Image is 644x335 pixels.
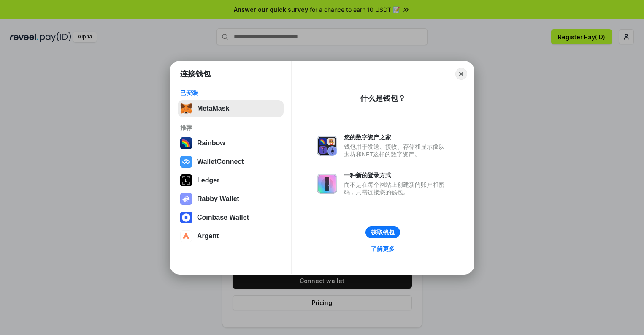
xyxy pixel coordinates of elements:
img: svg+xml,%3Csvg%20width%3D%2228%22%20height%3D%2228%22%20viewBox%3D%220%200%2028%2028%22%20fill%3D... [180,212,192,223]
button: Rabby Wallet [178,191,284,207]
img: svg+xml,%3Csvg%20xmlns%3D%22http%3A%2F%2Fwww.w3.org%2F2000%2Fsvg%22%20fill%3D%22none%22%20viewBox... [180,193,192,205]
button: Close [455,68,467,80]
img: svg+xml,%3Csvg%20xmlns%3D%22http%3A%2F%2Fwww.w3.org%2F2000%2Fsvg%22%20fill%3D%22none%22%20viewBox... [317,136,337,156]
button: MetaMask [178,100,284,117]
div: 而不是在每个网站上创建新的账户和密码，只需连接您的钱包。 [344,181,449,196]
img: svg+xml,%3Csvg%20fill%3D%22none%22%20height%3D%2233%22%20viewBox%3D%220%200%2035%2033%22%20width%... [180,103,192,114]
img: svg+xml,%3Csvg%20width%3D%22120%22%20height%3D%22120%22%20viewBox%3D%220%200%20120%20120%22%20fil... [180,137,192,149]
div: Rainbow [197,139,225,147]
button: WalletConnect [178,153,284,170]
button: Coinbase Wallet [178,209,284,226]
img: svg+xml,%3Csvg%20width%3D%2228%22%20height%3D%2228%22%20viewBox%3D%220%200%2028%2028%22%20fill%3D... [180,230,192,242]
div: MetaMask [197,105,229,112]
div: 推荐 [180,124,281,131]
div: 一种新的登录方式 [344,172,449,179]
div: 已安装 [180,89,281,97]
div: Ledger [197,177,219,184]
div: 钱包用于发送、接收、存储和显示像以太坊和NFT这样的数字资产。 [344,143,449,158]
div: WalletConnect [197,158,244,166]
div: Coinbase Wallet [197,214,249,221]
div: 获取钱包 [371,229,395,236]
button: 获取钱包 [365,226,400,238]
h1: 连接钱包 [180,69,211,79]
div: Rabby Wallet [197,195,239,203]
div: 您的数字资产之家 [344,133,449,141]
button: Rainbow [178,135,284,152]
div: Argent [197,232,219,240]
div: 什么是钱包？ [360,93,406,103]
img: svg+xml,%3Csvg%20xmlns%3D%22http%3A%2F%2Fwww.w3.org%2F2000%2Fsvg%22%20width%3D%2228%22%20height%3... [180,174,192,186]
img: svg+xml,%3Csvg%20width%3D%2228%22%20height%3D%2228%22%20viewBox%3D%220%200%2028%2028%22%20fill%3D... [180,156,192,168]
img: svg+xml,%3Csvg%20xmlns%3D%22http%3A%2F%2Fwww.w3.org%2F2000%2Fsvg%22%20fill%3D%22none%22%20viewBox... [317,174,337,194]
button: Argent [178,228,284,245]
div: 了解更多 [371,245,395,253]
a: 了解更多 [366,243,400,254]
button: Ledger [178,172,284,189]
